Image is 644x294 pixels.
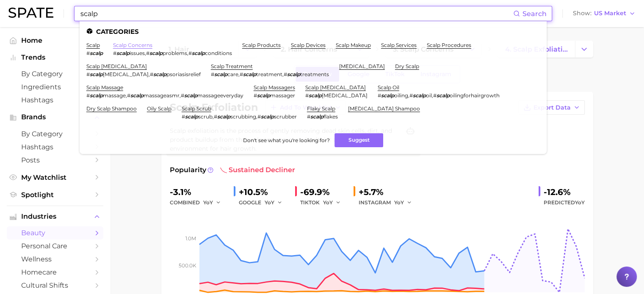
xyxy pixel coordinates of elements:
[533,104,571,111] span: Export Data
[7,239,103,253] a: personal care
[192,50,205,56] em: scalp
[309,92,322,99] em: scalp
[257,113,261,120] span: #
[378,92,500,99] div: , ,
[103,71,149,77] span: [MEDICAL_DATA]
[144,92,180,99] span: massageasmr
[575,199,585,206] span: YoY
[322,92,368,99] span: [MEDICAL_DATA]
[7,226,103,239] a: beauty
[339,63,385,69] a: [MEDICAL_DATA]
[182,113,185,120] span: #
[21,36,89,44] span: Home
[544,185,585,199] div: -12.6%
[214,71,227,77] em: scalp
[378,84,399,91] a: scalp oil
[188,50,192,56] span: #
[257,92,270,99] em: scalp
[394,198,412,208] button: YoY
[113,42,152,48] a: scalp concerns
[307,113,310,120] span: #
[7,140,103,154] a: Hashtags
[203,198,221,208] button: YoY
[182,105,211,112] a: scalp scrub
[211,71,214,77] span: #
[86,92,90,99] span: #
[254,84,295,91] a: scalp massagers
[409,92,413,99] span: #
[170,185,227,199] div: -3.1%
[575,41,593,58] button: Change Category
[90,50,103,56] em: scalp
[198,113,213,120] span: scrub
[214,113,217,120] span: #
[86,71,90,77] span: #
[21,255,89,263] span: wellness
[21,242,89,250] span: personal care
[217,113,230,120] em: scalp
[270,92,295,99] span: massager
[86,92,243,99] div: , ,
[86,71,201,77] div: ,
[163,50,187,56] span: problems
[261,113,274,120] em: scalp
[7,266,103,279] a: homecare
[113,50,232,56] div: , ,
[220,167,227,173] img: sustained decliner
[394,199,404,206] span: YoY
[7,279,103,292] a: cultural shifts
[150,71,153,77] span: #
[336,42,371,48] a: scalp makeup
[7,154,103,167] a: Posts
[205,50,232,56] span: conditions
[147,105,171,112] a: oily scalp
[86,84,123,91] a: scalp massage
[7,111,103,124] button: Brands
[334,133,383,147] button: Suggest
[21,281,89,289] span: cultural shifts
[127,92,130,99] span: #
[21,96,89,104] span: Hashtags
[230,113,256,120] span: scrubbing
[427,42,471,48] a: scalp procedures
[211,71,329,77] div: , ,
[170,198,227,208] div: combined
[21,173,89,181] span: My Watchlist
[265,199,274,206] span: YoY
[323,199,333,206] span: YoY
[149,50,163,56] em: scalp
[7,171,103,184] a: My Watchlist
[544,198,585,208] span: Predicted
[7,80,103,93] a: Ingredients
[211,63,253,69] a: scalp treatment
[80,6,513,21] input: Search here for a brand, industry, or ingredient
[519,100,585,115] button: Export Data
[7,210,103,223] button: Industries
[378,92,381,99] span: #
[8,8,53,18] img: SPATE
[7,127,103,140] a: by Category
[300,71,329,77] span: treatments
[86,42,100,48] a: scalp
[146,50,149,56] span: #
[86,63,147,69] a: scalp [MEDICAL_DATA]
[274,113,297,120] span: scrubber
[305,92,309,99] span: #
[291,42,326,48] a: scalp devices
[256,71,282,77] span: treatment
[130,92,144,99] em: scalp
[21,156,89,164] span: Posts
[185,113,198,120] em: scalp
[21,213,89,220] span: Industries
[220,165,295,175] span: sustained decliner
[103,92,126,99] span: massage
[153,71,166,77] em: scalp
[284,71,287,77] span: #
[300,185,347,199] div: -69.9%
[348,105,420,112] a: [MEDICAL_DATA] shampoo
[450,92,500,99] span: oilingforhairgrowth
[21,143,89,151] span: Hashtags
[90,71,103,77] em: scalp
[300,198,347,208] div: TIKTOK
[170,165,206,175] span: Popularity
